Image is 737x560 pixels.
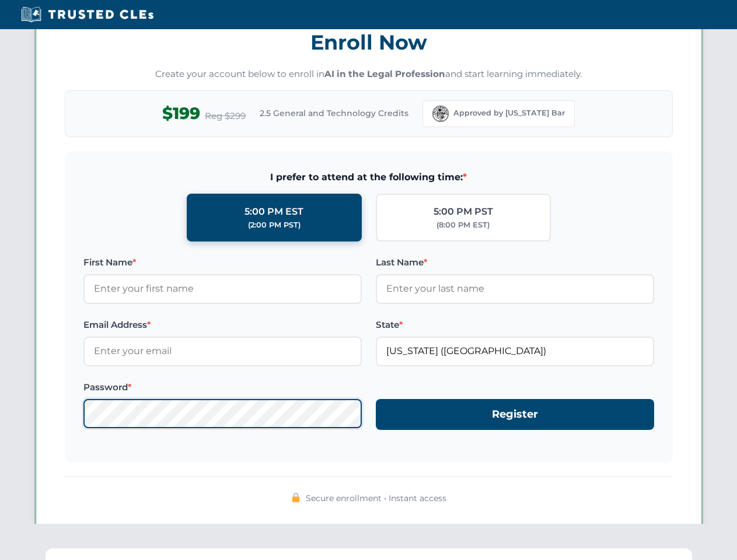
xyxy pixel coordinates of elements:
[83,170,654,185] span: I prefer to attend at the following time:
[306,492,446,505] span: Secure enrollment • Instant access
[83,380,362,394] label: Password
[244,204,303,219] div: 5:00 PM EST
[83,274,362,303] input: Enter your first name
[83,337,362,366] input: Enter your email
[376,399,654,430] button: Register
[65,68,673,81] p: Create your account below to enroll in and start learning immediately.
[291,493,301,502] img: 🔒
[162,100,200,127] span: $199
[260,107,408,120] span: 2.5 General and Technology Credits
[83,318,362,332] label: Email Address
[434,204,493,219] div: 5:00 PM PST
[376,256,654,269] label: Last Name
[65,24,673,61] h3: Enroll Now
[453,107,565,119] span: Approved by [US_STATE] Bar
[205,109,246,123] span: Reg $299
[324,68,445,79] strong: AI in the Legal Profession
[18,6,157,23] img: Trusted CLEs
[376,318,654,332] label: State
[248,219,301,231] div: (2:00 PM PST)
[436,219,490,231] div: (8:00 PM EST)
[376,337,654,366] input: Florida (FL)
[432,106,449,122] img: Florida Bar
[83,256,362,269] label: First Name
[376,274,654,303] input: Enter your last name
